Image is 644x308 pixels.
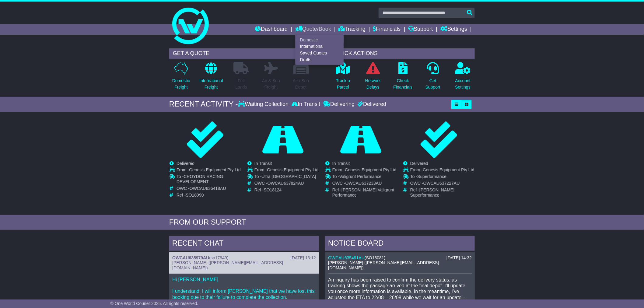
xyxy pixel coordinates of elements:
[172,260,283,270] span: [PERSON_NAME] ([PERSON_NAME][EMAIL_ADDRESS][DOMAIN_NAME])
[440,24,467,35] a: Settings
[254,161,272,166] span: In Transit
[410,187,474,198] td: Ref -
[177,193,241,198] td: Ref -
[177,186,241,193] td: OWC -
[233,78,249,90] p: Full Loads
[172,255,316,261] div: ( )
[172,255,209,260] a: OWCAU635979AU
[293,78,309,90] p: Air / Sea Depot
[295,35,344,65] div: Quote/Book
[254,167,319,174] td: From -
[332,187,394,198] span: [PERSON_NAME] Valigrunt Performance
[169,218,475,227] div: FROM OUR SUPPORT
[425,62,441,94] a: GetSupport
[336,62,350,94] a: Track aParcel
[238,101,290,108] div: Waiting Collection
[423,181,460,186] span: OWCAU637227AU
[336,78,350,90] p: Track a Parcel
[177,167,241,174] td: From -
[410,174,474,181] td: To -
[455,62,471,94] a: AccountSettings
[190,186,226,191] span: OWCAU636418AU
[408,24,433,35] a: Support
[177,174,223,184] span: CROYDON RACING DEVELOPMENT
[291,255,316,261] div: [DATE] 13:12
[296,43,344,50] a: International
[328,255,472,261] div: ( )
[331,48,475,59] div: QUICK ACTIONS
[325,236,475,252] div: NOTICE BOARD
[172,78,190,90] p: Domestic Freight
[417,174,446,179] span: Superformance
[455,78,471,90] p: Account Settings
[339,24,366,35] a: Tracking
[254,187,319,193] td: Ref -
[332,161,350,166] span: In Transit
[169,236,319,252] div: RECENT CHAT
[110,301,198,306] span: © One World Courier 2025. All rights reserved.
[295,24,331,35] a: Quote/Book
[366,255,384,260] span: SO18081
[296,37,344,43] a: Domestic
[425,78,440,90] p: Get Support
[345,181,382,186] span: OWCAU637233AU
[328,277,472,306] p: An inquiry has been raised to confirm the delivery status, as tracking shows the package arrived ...
[423,167,474,172] span: Genesis Equipment Pty Ltd
[339,174,381,179] span: Valigrunt Performance
[189,167,241,172] span: Genesis Equipment Pty Ltd
[261,174,316,179] span: Ultra [GEOGRAPHIC_DATA]
[169,48,313,59] div: GET A QUOTE
[199,62,223,94] a: InternationalFreight
[322,101,356,108] div: Delivering
[296,56,344,63] a: Drafts
[169,100,238,109] div: RECENT ACTIVITY -
[172,62,190,94] a: DomesticFreight
[296,50,344,57] a: Saved Quotes
[446,255,472,261] div: [DATE] 14:32
[394,78,413,90] p: Check Financials
[254,174,319,181] td: To -
[186,193,204,198] span: SO18090
[290,101,322,108] div: In Transit
[332,167,397,174] td: From -
[199,78,223,90] p: International Freight
[345,167,397,172] span: Genesis Equipment Pty Ltd
[332,181,397,187] td: OWC -
[262,78,280,90] p: Air & Sea Freight
[332,187,397,198] td: Ref -
[365,78,381,90] p: Network Delays
[328,260,439,270] span: [PERSON_NAME] ([PERSON_NAME][EMAIL_ADDRESS][DOMAIN_NAME])
[410,187,454,198] span: [PERSON_NAME] Superformance
[177,161,194,166] span: Delivered
[255,24,288,35] a: Dashboard
[211,255,227,260] span: so17949
[332,174,397,181] td: To -
[268,181,304,186] span: OWCAU637824AU
[393,62,413,94] a: CheckFinancials
[410,161,428,166] span: Delivered
[410,181,474,187] td: OWC -
[264,187,282,192] span: SO18124
[267,167,319,172] span: Genesis Equipment Pty Ltd
[365,62,381,94] a: NetworkDelays
[373,24,401,35] a: Financials
[410,167,474,174] td: From -
[254,181,319,187] td: OWC -
[177,174,241,186] td: To -
[328,255,365,260] a: OWCAU635491AU
[356,101,386,108] div: Delivered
